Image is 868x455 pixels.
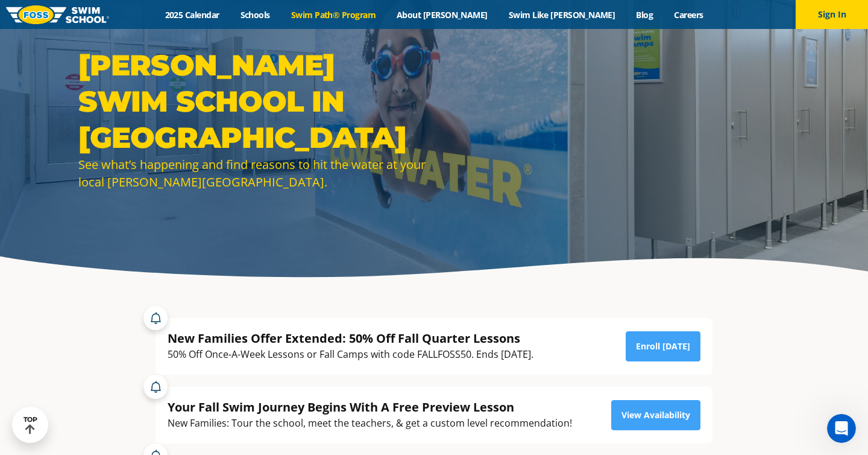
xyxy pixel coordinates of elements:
div: See what’s happening and find reasons to hit the water at your local [PERSON_NAME][GEOGRAPHIC_DATA]. [78,156,428,191]
div: 50% Off Once-A-Week Lessons or Fall Camps with code FALLFOSS50. Ends [DATE]. [168,346,533,363]
iframe: Intercom live chat [827,414,856,443]
img: FOSS Swim School Logo [6,5,109,24]
div: Your Fall Swim Journey Begins With A Free Preview Lesson [168,399,572,415]
a: Careers [664,9,714,21]
a: View Availability [611,400,700,430]
div: TOP [24,416,37,434]
a: Swim Like [PERSON_NAME] [498,9,626,21]
a: 2025 Calendar [154,9,230,21]
a: Swim Path® Program [280,9,386,21]
a: Blog [626,9,664,21]
h1: [PERSON_NAME] Swim School in [GEOGRAPHIC_DATA] [78,47,428,156]
div: New Families Offer Extended: 50% Off Fall Quarter Lessons [168,330,533,346]
a: About [PERSON_NAME] [386,9,498,21]
a: Schools [230,9,280,21]
div: New Families: Tour the school, meet the teachers, & get a custom level recommendation! [168,415,572,431]
a: Enroll [DATE] [626,331,700,361]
